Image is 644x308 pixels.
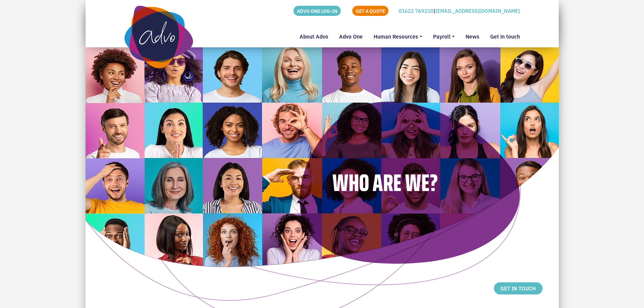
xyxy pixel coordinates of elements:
[332,170,486,195] h1: WHO ARE WE?
[485,30,520,47] a: Get in touch
[293,6,341,16] a: ADVO ONE LOG-IN
[435,7,520,14] a: [EMAIL_ADDRESS][DOMAIN_NAME]
[428,30,460,47] a: Payroll
[352,6,388,16] a: GET A QUOTE
[334,30,368,47] a: Advo One
[294,30,334,47] a: About Advo
[494,282,543,294] a: GET IN TOUCH
[368,30,428,47] a: Human Resources
[399,7,433,14] a: 01622 769210
[460,30,485,47] a: News
[124,6,193,68] img: Advo One
[399,7,520,15] p: |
